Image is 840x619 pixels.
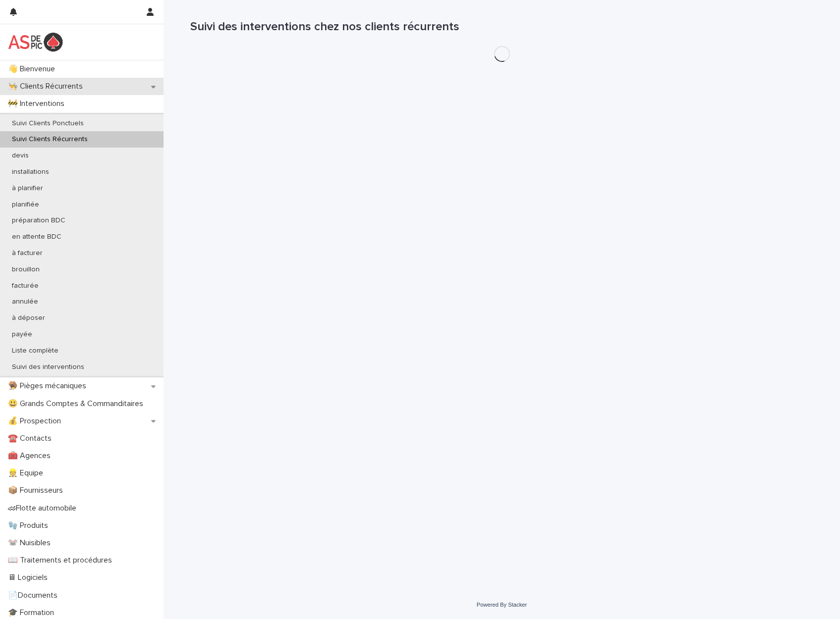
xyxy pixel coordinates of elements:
p: planifiée [4,201,47,209]
p: Suivi des interventions [4,363,92,371]
h1: Suivi des interventions chez nos clients récurrents [190,20,814,34]
p: 🧤 Produits [4,521,56,530]
p: à planifier [4,184,51,193]
p: Suivi Clients Récurrents [4,135,96,144]
p: payée [4,330,40,339]
p: 🪤 Pièges mécaniques [4,381,94,391]
p: 📦 Fournisseurs [4,486,71,495]
a: Powered By Stacker [477,602,527,608]
p: 💰 Prospection [4,416,69,426]
p: 👋 Bienvenue [4,64,63,74]
p: 📖 Traitements et procédures [4,556,120,565]
p: Liste complète [4,347,66,355]
p: 👷 Equipe [4,468,51,478]
p: 🐭 Nuisibles [4,538,58,548]
p: à déposer [4,314,53,322]
p: 😃 Grands Comptes & Commanditaires [4,399,151,409]
p: à facturer [4,249,51,258]
p: 🎓 Formation [4,608,62,618]
p: en attente BDC [4,233,69,241]
p: installations [4,168,57,176]
p: préparation BDC [4,216,73,225]
p: ☎️ Contacts [4,434,59,443]
p: Suivi Clients Ponctuels [4,119,92,128]
p: 👨‍🍳 Clients Récurrents [4,82,91,91]
p: annulée [4,298,46,306]
p: brouillon [4,265,48,274]
p: 🚧 Interventions [4,99,72,108]
p: 🧰 Agences [4,451,58,461]
p: 📄Documents [4,591,65,600]
p: facturée [4,282,47,290]
p: 🖥 Logiciels [4,573,56,582]
img: yKcqic14S0S6KrLdrqO6 [8,32,63,52]
p: 🏎Flotte automobile [4,504,84,513]
p: devis [4,152,37,160]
